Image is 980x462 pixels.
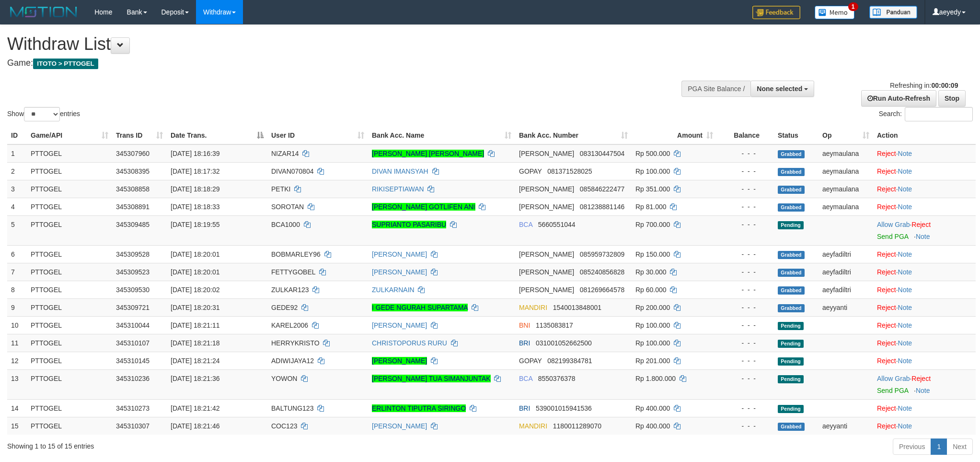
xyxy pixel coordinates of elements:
a: Note [898,268,912,276]
td: · [873,352,976,369]
button: None selected [750,81,814,97]
span: 345309721 [116,304,150,311]
a: Reject [877,357,896,365]
span: Rp 400.000 [635,404,670,412]
span: [PERSON_NAME] [519,268,574,276]
span: Refreshing in: [890,82,958,89]
span: BOBMARLEY96 [271,250,321,258]
span: Copy 083130447504 to clipboard [580,150,624,157]
span: Rp 81.000 [635,203,667,211]
a: Note [898,422,912,430]
td: · [873,144,976,163]
td: PTTOGEL [27,417,112,435]
span: Copy 085959732809 to clipboard [580,250,624,258]
span: None selected [757,85,802,93]
a: Note [916,233,930,240]
span: Copy 1135083817 to clipboard [536,321,573,329]
span: Rp 500.000 [635,150,670,157]
span: [PERSON_NAME] [519,203,574,211]
div: - - - [721,421,770,431]
span: 345310307 [116,422,150,430]
a: Stop [938,90,966,107]
span: [DATE] 18:21:24 [171,357,219,365]
a: Note [898,404,912,412]
td: 6 [7,245,27,263]
span: [DATE] 18:16:39 [171,150,219,157]
td: · [873,180,976,198]
a: Reject [877,250,896,258]
div: - - - [721,267,770,277]
div: - - - [721,285,770,295]
span: [DATE] 18:21:42 [171,404,219,412]
div: - - - [721,220,770,229]
th: User ID: activate to sort column ascending [267,127,368,144]
span: Pending [778,221,804,229]
a: Reject [877,203,896,211]
span: 345309485 [116,221,150,228]
img: MOTION_logo.png [7,5,80,19]
span: Rp 1.800.000 [635,375,676,382]
span: [DATE] 18:21:36 [171,375,219,382]
a: Reject [877,304,896,311]
span: 345308858 [116,185,150,193]
td: aeyyanti [819,417,873,435]
td: · [873,298,976,316]
a: Note [898,286,912,294]
span: 345310145 [116,357,150,365]
span: Rp 201.000 [635,357,670,365]
td: PTTOGEL [27,162,112,180]
td: PTTOGEL [27,334,112,352]
span: Pending [778,340,804,348]
span: Grabbed [778,423,805,431]
span: 345308891 [116,203,150,211]
td: · [873,162,976,180]
span: YOWON [271,375,297,382]
th: Balance [717,127,774,144]
div: Showing 1 to 15 of 15 entries [7,438,401,451]
td: 14 [7,399,27,417]
span: Copy 539001015941536 to clipboard [536,404,592,412]
a: Reject [877,404,896,412]
span: [DATE] 18:21:46 [171,422,219,430]
select: Showentries [24,107,60,121]
span: MANDIRI [519,422,547,430]
th: Trans ID: activate to sort column ascending [112,127,167,144]
td: · [873,316,976,334]
a: [PERSON_NAME] [372,250,427,258]
span: 345310107 [116,339,150,347]
span: Grabbed [778,186,805,194]
span: Copy 085240856828 to clipboard [580,268,624,276]
h4: Game: [7,59,644,68]
span: 345309528 [116,250,150,258]
td: 8 [7,281,27,298]
a: Reject [877,268,896,276]
span: FETTYGOBEL [271,268,315,276]
td: aeymaulana [819,180,873,198]
div: - - - [721,338,770,348]
img: panduan.png [869,6,917,19]
span: Rp 30.000 [635,268,667,276]
span: Copy 1180011289070 to clipboard [553,422,601,430]
div: - - - [721,166,770,176]
span: Rp 700.000 [635,221,670,228]
span: Pending [778,322,804,330]
a: Reject [911,375,931,382]
td: PTTOGEL [27,215,112,245]
a: [PERSON_NAME] TUA SIMANJUNTAK [372,375,491,382]
a: Allow Grab [877,221,910,228]
span: Rp 100.000 [635,167,670,175]
span: Grabbed [778,203,805,212]
a: ZULKARNAIN [372,286,415,294]
a: Reject [877,422,896,430]
span: [DATE] 18:20:02 [171,286,219,294]
span: Grabbed [778,269,805,277]
span: BCA1000 [271,221,300,228]
td: PTTOGEL [27,198,112,215]
span: Grabbed [778,168,805,176]
a: [PERSON_NAME] [372,321,427,329]
th: Op: activate to sort column ascending [819,127,873,144]
label: Search: [879,107,973,121]
td: 4 [7,198,27,215]
input: Search: [905,107,973,121]
td: PTTOGEL [27,399,112,417]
